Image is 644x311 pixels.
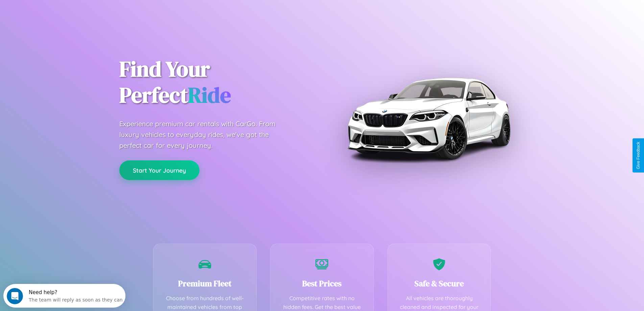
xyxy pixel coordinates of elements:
span: Ride [188,80,231,110]
h3: Best Prices [281,278,363,289]
h3: Premium Fleet [164,278,246,289]
iframe: Intercom live chat [7,288,23,304]
div: Give Feedback [636,142,641,169]
div: The team will reply as soon as they can [25,11,119,18]
button: Start Your Journey [119,160,199,180]
iframe: Intercom live chat discovery launcher [3,284,125,308]
img: Premium BMW car rental vehicle [344,34,513,203]
p: Experience premium car rentals with CarGo. From luxury vehicles to everyday rides, we've got the ... [119,118,288,151]
h1: Find Your Perfect [119,56,312,108]
div: Open Intercom Messenger [3,3,126,21]
div: Need help? [25,6,119,11]
h3: Safe & Secure [398,278,481,289]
